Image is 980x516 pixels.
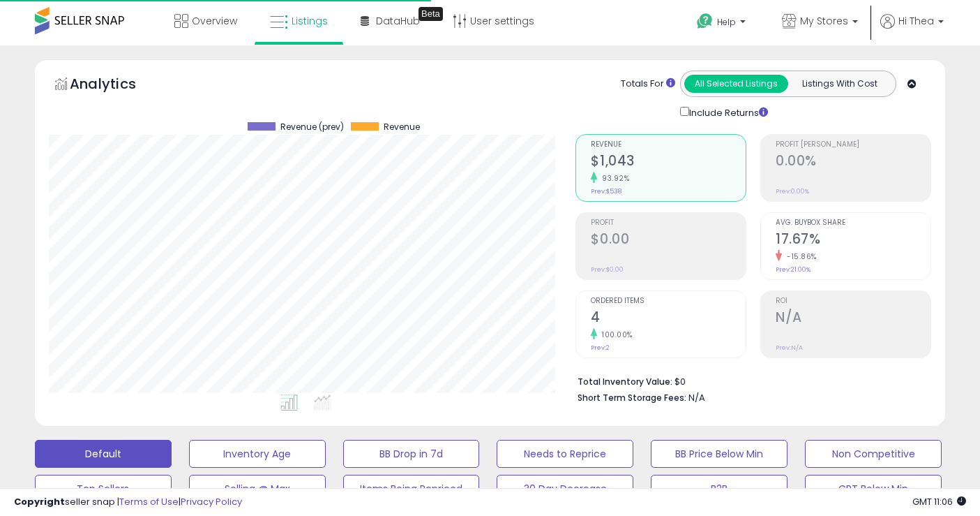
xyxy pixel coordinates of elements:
h2: 4 [591,309,746,328]
span: Overview [192,14,237,28]
b: Short Term Storage Fees: [578,392,686,404]
small: Prev: N/A [776,344,803,352]
div: Include Returns [670,104,785,120]
span: Revenue (prev) [280,122,344,132]
div: Totals For [621,78,675,91]
button: Default [35,440,172,468]
div: Tooltip anchor [419,7,443,21]
small: -15.86% [782,251,817,262]
i: Get Help [696,13,714,30]
span: Help [717,16,736,28]
a: Help [686,2,760,45]
h2: N/A [776,309,930,328]
button: Inventory Age [189,440,326,468]
span: Hi Thea [898,14,934,28]
a: Hi Thea [880,14,944,45]
button: Listings With Cost [787,75,891,93]
h5: Analytics [70,74,163,97]
h2: $1,043 [591,153,746,172]
span: My Stores [800,14,848,28]
button: CPT Below Min [805,475,942,503]
button: Selling @ Max [189,475,326,503]
button: Items Being Repriced [343,475,480,503]
div: seller snap | | [14,496,242,509]
span: Listings [292,14,328,28]
button: 30 Day Decrease [497,475,633,503]
a: Privacy Policy [181,495,242,508]
button: Needs to Reprice [497,440,633,468]
button: Top Sellers [35,475,172,503]
h2: 0.00% [776,153,930,172]
h2: 17.67% [776,231,930,250]
button: Non Competitive [805,440,942,468]
small: 93.92% [597,173,629,184]
button: BB Price Below Min [651,440,787,468]
span: ROI [776,297,930,305]
b: Total Inventory Value: [578,376,672,388]
small: 100.00% [597,330,633,340]
span: Profit [PERSON_NAME] [776,141,930,149]
span: Avg. Buybox Share [776,219,930,227]
span: Profit [591,219,746,227]
span: N/A [688,391,705,404]
span: Revenue [591,141,746,149]
li: $0 [578,372,921,389]
small: Prev: 21.00% [776,265,811,274]
span: Revenue [384,122,420,132]
button: BB Drop in 7d [343,440,480,468]
span: 2025-10-7 11:06 GMT [912,495,966,508]
button: B2B [651,475,787,503]
span: Ordered Items [591,297,746,305]
span: DataHub [376,14,420,28]
h2: $0.00 [591,231,746,250]
strong: Copyright [14,495,65,508]
a: Terms of Use [119,495,179,508]
button: All Selected Listings [684,75,788,93]
small: Prev: $538 [591,187,621,196]
small: Prev: $0.00 [591,265,624,274]
small: Prev: 2 [591,344,610,352]
small: Prev: 0.00% [776,187,809,196]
